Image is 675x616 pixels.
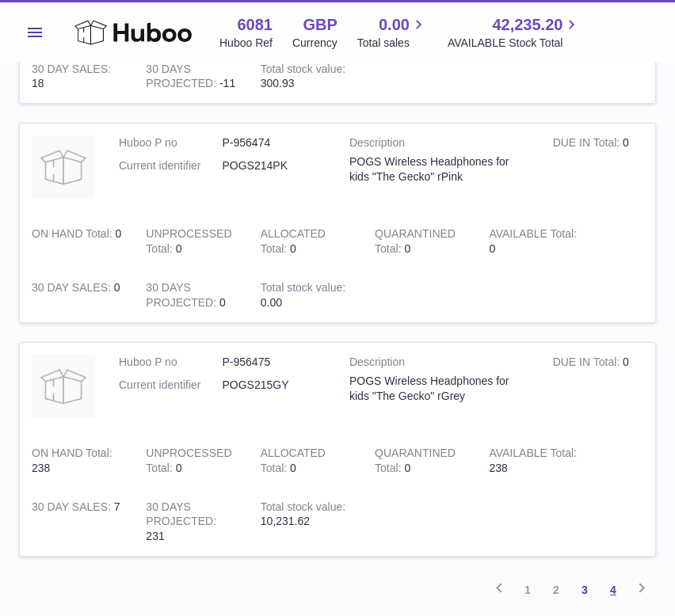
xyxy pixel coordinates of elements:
strong: 30 DAYS PROJECTED [146,500,216,532]
span: 10,231.62 [261,515,310,527]
div: Huboo Ref [219,36,273,51]
img: product image [32,355,95,418]
strong: ALLOCATED Total [261,447,326,478]
dd: P-956475 [223,355,326,370]
strong: ON HAND Total [32,227,116,244]
strong: QUARANTINED Total [375,227,456,259]
a: 1 [513,576,542,604]
td: -11 [134,50,248,104]
a: 2 [542,576,570,604]
td: 0 [20,268,134,322]
strong: UNPROCESSED Total [146,447,231,478]
span: AVAILABLE Stock Total [448,36,582,51]
div: Currency [292,36,337,51]
img: product image [32,135,95,199]
td: 0 [134,268,248,322]
span: 300.93 [261,77,295,89]
strong: ON HAND Total [32,447,113,463]
dt: Huboo P no [119,355,223,370]
td: 0 [249,215,363,268]
td: 0 [134,434,248,488]
strong: 30 DAYS PROJECTED [146,281,219,313]
td: 0 [541,124,655,215]
strong: Description [349,355,529,374]
span: 0 [404,462,410,474]
dd: POGS214PK [223,158,326,173]
strong: Description [349,135,529,154]
dt: Current identifier [119,158,223,173]
a: 42,235.20 AVAILABLE Stock Total [448,14,582,51]
span: 0.00 [261,296,282,309]
td: 0 [20,215,134,268]
div: POGS Wireless Headphones for kids "The Gecko" rPink [349,154,529,184]
td: 7 [20,488,134,557]
strong: UNPROCESSED Total [146,227,231,259]
strong: 30 DAYS PROJECTED [146,63,219,94]
span: 42,235.20 [492,14,562,36]
strong: Total stock value [261,500,345,517]
strong: DUE IN Total [553,356,623,372]
a: 3 [570,576,599,604]
span: 0 [404,242,410,255]
td: 238 [20,434,134,488]
td: 238 [477,434,591,488]
span: Total sales [357,36,428,51]
div: POGS Wireless Headphones for kids "The Gecko" rGrey [349,374,529,404]
strong: 30 DAY SALES [32,281,114,298]
strong: 6081 [237,14,273,36]
td: 0 [134,215,248,268]
strong: AVAILABLE Total [489,447,577,463]
td: 0 [541,343,655,434]
a: 0.00 Total sales [357,14,428,51]
dd: POGS215GY [223,378,326,393]
td: 18 [20,50,134,104]
strong: Total stock value [261,63,345,79]
dd: P-956474 [223,135,326,150]
a: 4 [599,576,627,604]
strong: 30 DAY SALES [32,500,114,517]
td: 0 [249,434,363,488]
strong: DUE IN Total [553,136,623,153]
strong: AVAILABLE Total [489,227,577,244]
dt: Current identifier [119,378,223,393]
strong: GBP [303,14,337,36]
td: 231 [134,488,248,557]
span: 0.00 [379,14,410,36]
strong: ALLOCATED Total [261,227,326,259]
strong: 30 DAY SALES [32,63,111,79]
strong: QUARANTINED Total [375,447,456,478]
dt: Huboo P no [119,135,223,150]
td: 0 [477,215,591,268]
strong: Total stock value [261,281,345,298]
